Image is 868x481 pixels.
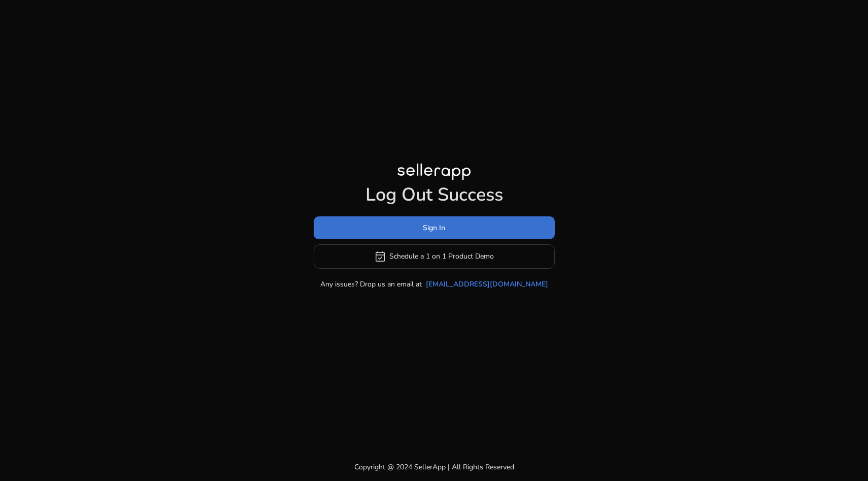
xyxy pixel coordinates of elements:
[374,250,386,263] span: event_available
[314,244,555,269] button: event_availableSchedule a 1 on 1 Product Demo
[423,222,445,233] span: Sign In
[314,184,555,206] h1: Log Out Success
[426,279,548,290] a: [EMAIL_ADDRESS][DOMAIN_NAME]
[314,216,555,239] button: Sign In
[320,279,422,290] p: Any issues? Drop us an email at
